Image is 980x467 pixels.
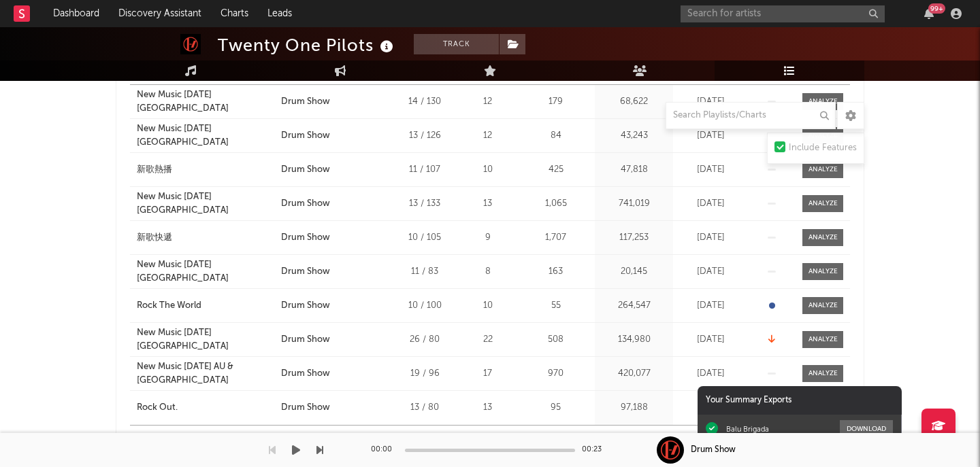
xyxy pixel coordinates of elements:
button: Track [414,34,499,54]
div: 134,980 [598,333,670,347]
div: Drum Show [281,231,330,245]
a: Rock The World [137,299,274,313]
div: [DATE] [676,197,745,211]
div: 41 50 228 [462,431,537,447]
div: 13 [462,401,513,415]
div: 97,188 [598,401,670,415]
div: Drum Show [691,444,736,456]
div: Drum Show [281,367,330,381]
div: 13 / 133 [394,197,455,211]
div: [DATE] [676,163,745,177]
div: Drum Show [281,129,330,143]
div: Drum Show [281,197,330,211]
button: Download [840,420,893,437]
div: 1,065 [520,197,591,211]
div: 741,019 [598,197,670,211]
div: Drum Show [281,95,330,109]
div: 10 [462,163,513,177]
div: [DATE] [676,129,745,143]
div: [DATE] [676,95,745,109]
a: New Music [DATE] AU & [GEOGRAPHIC_DATA] [137,360,274,387]
div: 14 / 130 [394,95,455,109]
div: Drum Show [281,401,330,415]
div: 11 / 83 [394,265,455,279]
div: 20,145 [598,265,670,279]
div: Drum Show [281,265,330,279]
div: [DATE] [676,231,745,245]
div: Your Summary Exports [698,386,902,415]
div: 26 / 80 [394,333,455,347]
div: 47,818 [598,163,670,177]
div: 17 [462,367,513,381]
div: 12 [462,95,513,109]
div: Drum Show [281,163,330,177]
div: 8 [462,265,513,279]
div: 10 [462,299,513,313]
div: 新歌熱播 [137,163,172,177]
div: [DATE] [676,299,745,313]
div: 264,547 [598,299,670,313]
div: 22 [462,333,513,347]
a: New Music [DATE] [GEOGRAPHIC_DATA] [137,88,274,115]
div: 1,707 [520,231,591,245]
div: [DATE] [676,401,745,415]
a: New Music [DATE] [GEOGRAPHIC_DATA] [137,326,274,353]
div: 10 / 100 [394,299,455,313]
a: New Music [DATE] [GEOGRAPHIC_DATA] [137,190,274,217]
div: 43,243 [598,129,670,143]
div: 179 [520,95,591,109]
a: New Music [DATE] [GEOGRAPHIC_DATA] [137,258,274,285]
a: 新歌熱播 [137,163,274,177]
div: 新歌快遞 [137,231,172,245]
div: [DATE] [676,333,745,347]
div: [DATE] [676,265,745,279]
div: Include Features [789,140,857,156]
input: Search for artists [681,5,885,22]
div: 84 [520,129,591,143]
div: 163 [520,265,591,279]
div: 55 [520,299,591,313]
div: Drum Show [281,333,330,347]
input: Search Playlists/Charts [666,102,836,129]
div: [DATE] [676,367,745,381]
div: Rock The World [137,299,201,313]
a: Rock Out. [137,401,274,415]
div: 13 / 126 [394,129,455,143]
div: 11 / 107 [394,163,455,177]
div: 425 [520,163,591,177]
div: 00:00 [371,442,398,458]
div: 12 [462,129,513,143]
div: Rock Out. [137,401,178,415]
div: 19 / 96 [394,367,455,381]
div: Drum Show [281,299,330,313]
div: 970 [520,367,591,381]
div: 508 [520,333,591,347]
div: Twenty One Pilots [218,34,397,56]
a: New Music [DATE] [GEOGRAPHIC_DATA] [137,122,274,149]
div: Balu Brigada [726,424,769,434]
div: 00:23 [582,442,609,458]
div: 95 [520,401,591,415]
div: 420,077 [598,367,670,381]
button: 99+ [924,8,934,19]
div: 117,253 [598,231,670,245]
div: 99 + [928,3,945,14]
div: 9 [462,231,513,245]
a: 新歌快遞 [137,231,274,245]
div: 13 / 80 [394,401,455,415]
div: 68,622 [598,95,670,109]
div: 13 [462,197,513,211]
div: 10 / 105 [394,231,455,245]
